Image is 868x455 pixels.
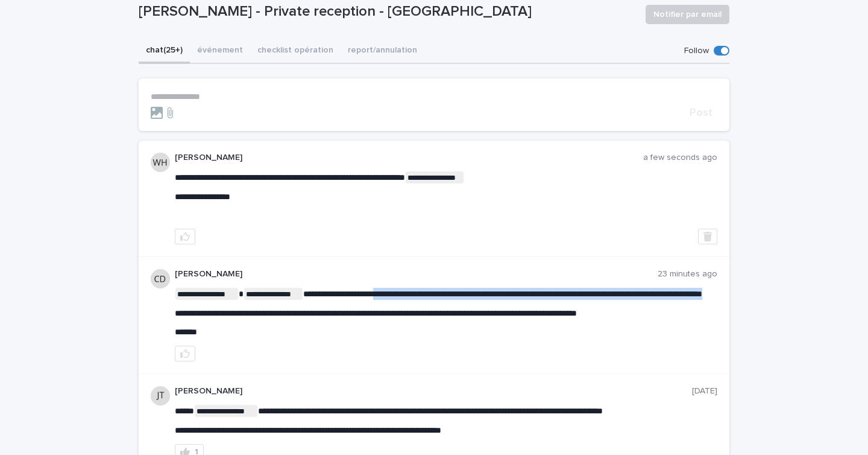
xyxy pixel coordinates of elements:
button: chat (25+) [139,39,190,64]
p: [PERSON_NAME] [175,386,692,396]
span: Notifier par email [653,8,722,21]
button: report/annulation [341,39,424,64]
button: like this post [175,346,195,361]
p: Follow [684,46,709,56]
p: [PERSON_NAME] [175,269,658,279]
p: [PERSON_NAME] [175,153,643,163]
button: like this post [175,229,195,244]
p: ⁠[PERSON_NAME] - Private reception - [GEOGRAPHIC_DATA] [139,3,636,21]
p: [DATE] [692,386,717,396]
p: 23 minutes ago [658,269,717,279]
span: Post [690,107,712,118]
button: Delete post [698,229,717,244]
p: a few seconds ago [643,153,717,163]
button: Post [685,107,717,118]
button: Notifier par email [646,5,729,24]
button: événement [190,39,250,64]
button: checklist opération [250,39,341,64]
